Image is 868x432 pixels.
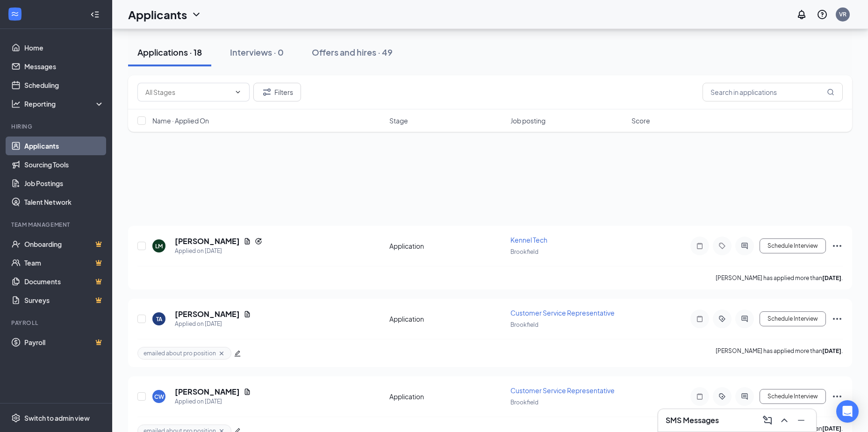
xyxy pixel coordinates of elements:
button: ComposeMessage [760,413,775,428]
a: DocumentsCrown [24,272,104,291]
input: All Stages [145,87,230,97]
svg: Analysis [11,99,21,108]
svg: Ellipses [832,240,843,252]
svg: Note [694,393,705,400]
p: [PERSON_NAME] has applied more than . [716,274,843,282]
div: Hiring [11,122,102,130]
div: Applied on [DATE] [175,397,251,406]
svg: Minimize [796,415,807,426]
span: Brookfield [510,321,538,328]
svg: Settings [11,413,21,423]
div: Applications · 18 [137,46,202,58]
button: Minimize [794,413,809,428]
svg: ActiveTag [717,315,728,323]
svg: ChevronUp [779,415,790,426]
b: [DATE] [822,274,841,281]
span: Kennel Tech [510,236,547,244]
span: Brookfield [510,399,538,406]
svg: Note [694,315,705,323]
div: Applied on [DATE] [175,246,262,256]
div: Applied on [DATE] [175,319,251,329]
a: SurveysCrown [24,291,104,310]
input: Search in applications [703,83,843,101]
a: Sourcing Tools [24,155,104,174]
p: [PERSON_NAME] has applied more than . [716,347,843,360]
div: Open Intercom Messenger [836,400,859,423]
button: Schedule Interview [760,238,826,253]
span: Brookfield [510,248,538,255]
h1: Applicants [128,7,187,22]
a: Messages [24,57,104,76]
svg: MagnifyingGlass [827,88,834,96]
span: Name · Applied On [152,116,209,125]
div: Switch to admin view [24,413,90,423]
svg: Reapply [255,238,262,245]
svg: Document [244,310,251,318]
svg: Document [244,388,251,396]
svg: WorkstreamLogo [10,9,20,19]
svg: ActiveChat [739,242,750,250]
svg: ActiveTag [717,393,728,400]
svg: Note [694,242,705,250]
span: Score [631,116,650,125]
div: VR [839,10,846,18]
a: OnboardingCrown [24,235,104,253]
h3: SMS Messages [666,415,719,425]
svg: Document [244,238,251,245]
svg: ActiveChat [739,315,750,323]
div: Payroll [11,319,102,327]
a: PayrollCrown [24,333,104,352]
svg: Collapse [90,10,100,19]
a: Home [24,38,104,57]
a: Talent Network [24,193,104,211]
svg: ComposeMessage [762,415,773,426]
a: Job Postings [24,174,104,193]
div: Application [389,241,505,251]
svg: Ellipses [832,313,843,324]
div: CW [154,393,164,401]
svg: Filter [261,86,273,98]
button: Schedule Interview [760,311,826,326]
div: Offers and hires · 49 [312,46,393,58]
svg: Notifications [796,9,807,20]
span: Job posting [510,116,545,125]
a: Applicants [24,137,104,155]
h5: [PERSON_NAME] [175,236,240,246]
b: [DATE] [822,347,841,354]
button: Schedule Interview [760,389,826,404]
button: ChevronUp [777,413,792,428]
div: TA [156,315,162,323]
div: Application [389,314,505,324]
div: Application [389,392,505,401]
svg: ChevronDown [191,9,202,20]
h5: [PERSON_NAME] [175,387,240,397]
h5: [PERSON_NAME] [175,309,240,319]
span: Customer Service Representative [510,386,615,395]
svg: Ellipses [832,391,843,402]
span: Customer Service Representative [510,309,615,317]
span: Stage [389,116,408,125]
svg: ActiveChat [739,393,750,400]
div: Reporting [24,99,105,108]
svg: ChevronDown [234,88,242,96]
span: edit [234,350,241,357]
svg: Cross [218,350,225,357]
b: [DATE] [822,425,841,432]
a: TeamCrown [24,253,104,272]
svg: Tag [717,242,728,250]
button: Filter Filters [253,83,301,101]
div: LM [155,242,163,250]
a: Scheduling [24,76,104,94]
svg: QuestionInfo [817,9,828,20]
span: emailed about pro position [143,349,216,357]
div: Team Management [11,221,102,229]
div: Interviews · 0 [230,46,284,58]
